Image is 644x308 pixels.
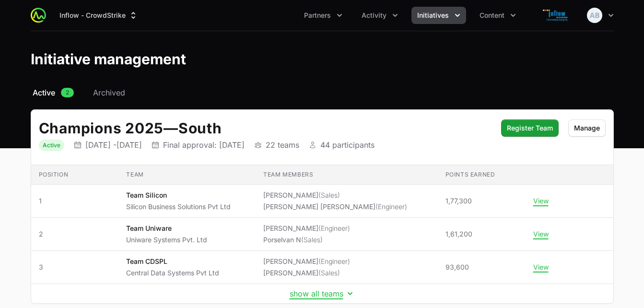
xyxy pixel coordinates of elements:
[31,87,614,98] nav: Initiative activity log navigation
[301,236,323,244] span: (Sales)
[126,202,231,212] p: Silicon Business Solutions Pvt Ltd
[263,190,407,200] li: [PERSON_NAME]
[356,7,404,24] button: Activity
[31,8,46,23] img: ActivitySource
[304,11,331,20] span: Partners
[533,263,549,272] button: View
[480,11,504,20] span: Content
[533,197,549,205] button: View
[445,262,469,272] span: 93,600
[85,140,142,150] p: [DATE] - [DATE]
[93,87,125,98] span: Archived
[54,7,144,24] div: Supplier switch menu
[445,196,472,206] span: 1,77,300
[39,229,111,239] span: 2
[533,6,579,25] img: Inflow
[31,50,186,68] h1: Initiative management
[31,87,76,98] a: Active2
[263,268,350,278] li: [PERSON_NAME]
[320,140,375,150] p: 44 participants
[290,289,355,298] button: show all teams
[298,7,348,24] div: Partners menu
[438,165,526,185] th: Points earned
[126,268,219,278] p: Central Data Systems Pvt Ltd
[356,7,404,24] div: Activity menu
[118,165,256,185] th: Team
[375,202,407,211] span: (Engineer)
[445,229,472,239] span: 1,61,200
[298,7,348,24] button: Partners
[126,235,207,245] p: Uniware Systems Pvt. Ltd
[163,140,245,150] p: Final approval: [DATE]
[474,7,522,24] button: Content
[507,122,553,134] span: Register Team
[126,224,207,233] p: Team Uniware
[46,7,522,24] div: Main navigation
[39,262,111,272] span: 3
[501,119,559,137] button: Register Team
[126,257,219,266] p: Team CDSPL
[568,119,606,137] button: Manage
[411,7,466,24] button: Initiatives
[263,202,407,212] li: [PERSON_NAME] [PERSON_NAME]
[263,235,350,245] li: Porselvan N
[574,122,600,134] span: Manage
[411,7,466,24] div: Initiatives menu
[587,8,602,23] img: Amit Bhat
[39,119,492,137] h2: Champions 2025 South
[362,11,386,20] span: Activity
[263,257,350,266] li: [PERSON_NAME]
[61,88,74,97] span: 2
[33,87,55,98] span: Active
[266,140,299,150] p: 22 teams
[417,11,449,20] span: Initiatives
[164,119,178,137] span: —
[54,7,144,24] button: Inflow - CrowdStrike
[31,109,614,304] div: Initiative details
[126,190,231,200] p: Team Silicon
[318,269,340,277] span: (Sales)
[474,7,522,24] div: Content menu
[318,257,350,265] span: (Engineer)
[318,224,350,232] span: (Engineer)
[318,191,340,199] span: (Sales)
[533,230,549,238] button: View
[263,224,350,233] li: [PERSON_NAME]
[256,165,438,185] th: Team members
[39,196,111,206] span: 1
[31,165,119,185] th: Position
[91,87,127,98] a: Archived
